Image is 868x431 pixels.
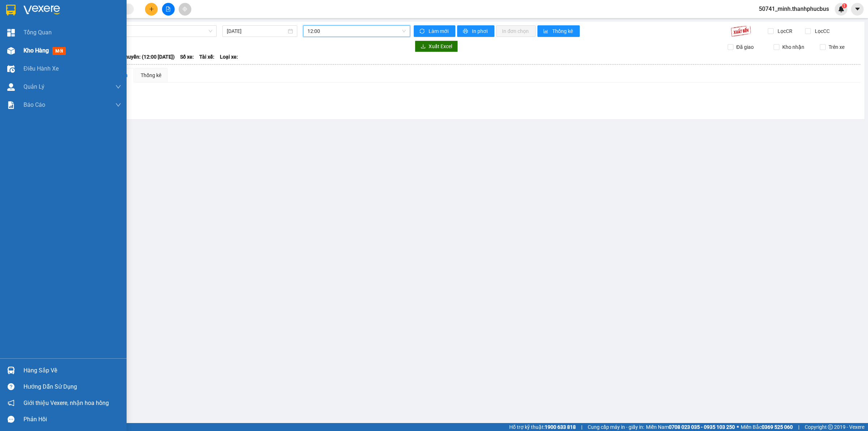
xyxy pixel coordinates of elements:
img: logo-vxr [6,5,16,16]
sup: 1 [842,3,847,8]
span: question-circle [8,383,14,390]
span: Trên xe [826,43,847,51]
span: Số xe: [180,53,194,61]
span: aim [182,7,187,12]
img: logo.jpg [9,9,45,45]
span: down [115,84,121,90]
span: Quản Lý [24,82,44,91]
span: bar-chart [543,29,549,34]
span: 1 [843,3,846,8]
span: sync [420,29,426,34]
img: warehouse-icon [7,367,15,374]
span: message [8,416,14,423]
img: solution-icon [7,101,15,109]
span: 50741_minh.thanhphucbus [753,4,835,13]
button: downloadXuất Excel [415,41,458,52]
button: file-add [162,3,175,16]
span: copyright [828,424,833,430]
span: Cung cấp máy in - giấy in: [588,423,644,431]
button: plus [145,3,158,16]
span: file-add [166,7,171,12]
span: Loại xe: [220,53,238,61]
span: Hỗ trợ kỹ thuật: [509,423,576,431]
span: Miền Nam [646,423,735,431]
div: Hàng sắp về [24,365,121,376]
div: Phản hồi [24,414,121,425]
img: warehouse-icon [7,65,15,73]
span: Báo cáo [24,100,45,109]
span: Giới thiệu Vexere, nhận hoa hồng [24,398,109,407]
b: Gửi khách hàng [44,10,72,45]
div: Hướng dẫn sử dụng [24,381,121,392]
button: bar-chartThống kê [537,25,580,37]
span: Điều hành xe [24,64,59,73]
strong: 0369 525 060 [762,424,793,430]
strong: 1900 633 818 [545,424,576,430]
span: Chuyến: (12:00 [DATE]) [122,53,175,61]
span: Miền Bắc [741,423,793,431]
span: In phơi [472,27,489,35]
span: Làm mới [429,27,450,35]
input: 11/08/2025 [227,27,286,35]
span: caret-down [854,6,861,12]
button: In đơn chọn [496,25,536,37]
button: syncLàm mới [414,25,455,37]
button: aim [179,3,191,16]
span: Kho hàng [24,47,49,54]
span: notification [8,400,14,406]
span: Đã giao [733,43,757,51]
span: printer [463,29,469,34]
span: ⚪️ [737,426,739,428]
button: printerIn phơi [457,25,494,37]
span: mới [52,47,66,55]
strong: 0708 023 035 - 0935 103 250 [669,424,735,430]
img: dashboard-icon [7,29,15,37]
img: icon-new-feature [838,6,844,12]
button: caret-down [851,3,864,16]
div: Thống kê [141,71,161,79]
b: Thành Phúc Bus [9,47,37,81]
img: warehouse-icon [7,47,15,55]
span: 12:00 [307,26,406,37]
span: Tài xế: [199,53,214,61]
img: warehouse-icon [7,83,15,91]
span: Thống kê [552,27,574,35]
span: Lọc CC [812,27,831,35]
span: | [798,423,799,431]
span: Tổng Quan [24,28,52,37]
span: Kho nhận [779,43,807,51]
span: plus [149,7,154,12]
span: Lọc CR [775,27,793,35]
img: 9k= [731,25,751,37]
span: | [581,423,582,431]
span: down [115,102,121,108]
